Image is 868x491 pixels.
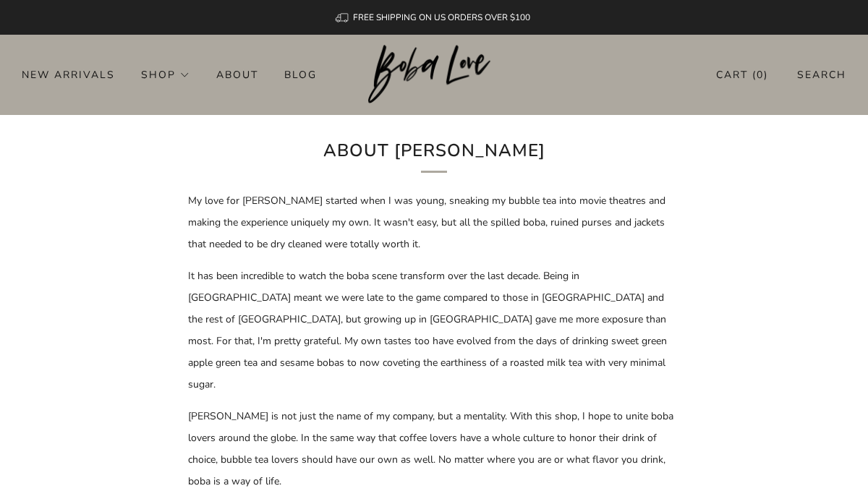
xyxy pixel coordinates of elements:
[368,45,501,105] a: Boba Love
[216,63,258,86] a: About
[284,63,317,86] a: Blog
[368,45,501,104] img: Boba Love
[188,190,680,255] p: My love for [PERSON_NAME] started when I was young, sneaking my bubble tea into movie theatres an...
[188,265,680,396] p: It has been incredible to watch the boba scene transform over the last decade. Being in [GEOGRAPH...
[757,68,764,82] items-count: 0
[22,63,115,86] a: New Arrivals
[195,137,673,173] h1: About [PERSON_NAME]
[141,63,190,86] a: Shop
[716,63,768,87] a: Cart
[353,12,530,23] span: FREE SHIPPING ON US ORDERS OVER $100
[797,63,846,87] a: Search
